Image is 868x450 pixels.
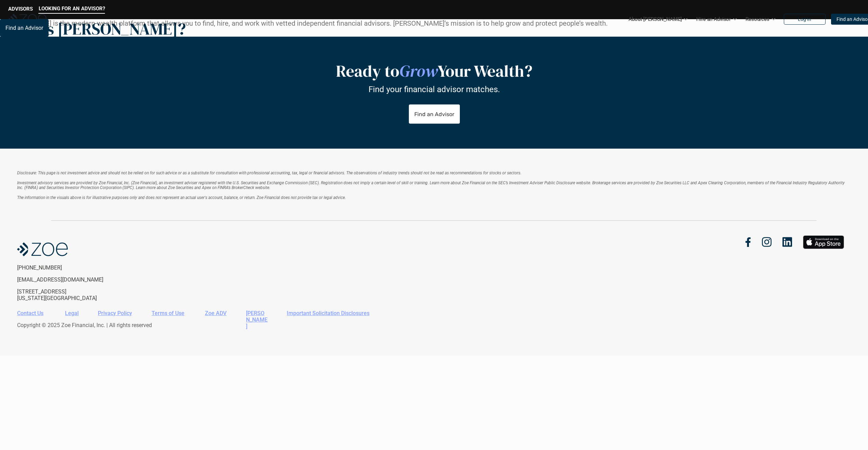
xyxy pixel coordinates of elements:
p: Resources [746,14,769,24]
p: About [PERSON_NAME] [629,14,682,24]
p: [PHONE_NUMBER] [17,264,129,271]
p: Find an Advisor [414,111,454,117]
h2: Ready to Your Wealth? [263,61,605,81]
em: Grow [399,60,438,82]
a: Zoe ADV [205,310,226,316]
em: The information in the visuals above is for illustrative purposes only and does not represent an ... [17,195,346,200]
p: Find an Advisor [5,25,43,31]
p: Copyright © 2025 Zoe Financial, Inc. | All rights reserved [17,322,846,328]
a: Terms of Use [152,310,184,316]
a: Privacy Policy [98,310,132,316]
p: [EMAIL_ADDRESS][DOMAIN_NAME] [17,276,129,283]
p: Hire an Advisor [696,14,731,24]
a: Legal [65,310,79,316]
p: ADVISORS [8,6,33,12]
a: Important Solicitation Disclosures [287,310,370,316]
p: LOOKING FOR AN ADVISOR? [39,5,105,12]
p: [STREET_ADDRESS] [US_STATE][GEOGRAPHIC_DATA] [17,288,129,301]
a: [PERSON_NAME] [246,310,268,329]
a: Log In [784,14,826,25]
em: Investment advisory services are provided by Zoe Financial, Inc. (Zoe Financial), an investment a... [17,180,846,190]
a: Find an Advisor [409,105,459,124]
a: Contact Us [17,310,43,316]
p: Find your financial advisor matches. [368,85,500,95]
p: Log In [798,16,811,22]
em: Disclosure: This page is not investment advice and should not be relied on for such advice or as ... [17,171,521,175]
